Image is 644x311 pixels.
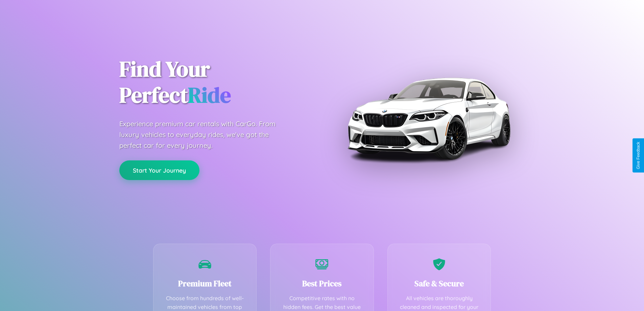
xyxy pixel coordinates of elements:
button: Start Your Journey [119,160,199,180]
p: Experience premium car rentals with CarGo. From luxury vehicles to everyday rides, we've got the ... [119,118,288,151]
div: Give Feedback [636,142,641,169]
span: Ride [188,80,231,110]
h3: Safe & Secure [398,278,481,289]
h1: Find Your Perfect [119,56,312,108]
h3: Premium Fleet [164,278,246,289]
h3: Best Prices [281,278,363,289]
img: Premium BMW car rental vehicle [344,34,513,203]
